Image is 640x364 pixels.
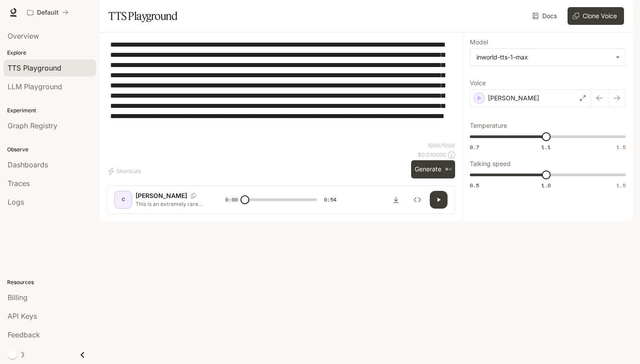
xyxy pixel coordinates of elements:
p: Temperature [470,123,507,129]
a: Docs [531,7,560,25]
button: Shortcuts [107,164,144,178]
h1: TTS Playground [108,7,177,25]
p: [PERSON_NAME] [136,191,187,200]
p: Default [37,9,59,16]
button: Inspect [408,191,426,209]
div: inworld-tts-1-max [470,49,625,66]
p: [PERSON_NAME] [488,94,539,103]
p: ⌘⏎ [445,167,452,172]
span: 0:00 [225,195,238,204]
button: Clone Voice [568,7,624,25]
span: 0.7 [470,143,479,151]
p: Model [470,39,488,45]
span: 0:54 [324,195,336,204]
p: Talking speed [470,161,511,167]
button: Download audio [387,191,405,209]
span: 1.1 [541,143,551,151]
span: 1.5 [616,182,626,189]
p: Voice [470,80,486,86]
span: 1.0 [541,182,551,189]
button: All workspaces [23,4,72,21]
div: C [116,193,130,207]
div: inworld-tts-1-max [476,53,611,62]
span: 1.5 [616,143,626,151]
iframe: Intercom live chat [610,334,631,355]
button: Generate⌘⏎ [411,160,455,178]
button: Copy Voice ID [187,193,200,198]
span: 0.5 [470,182,479,189]
p: This is an extremely rare original example of the [PERSON_NAME] patent gyroscope from 1895. Built... [136,200,204,208]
